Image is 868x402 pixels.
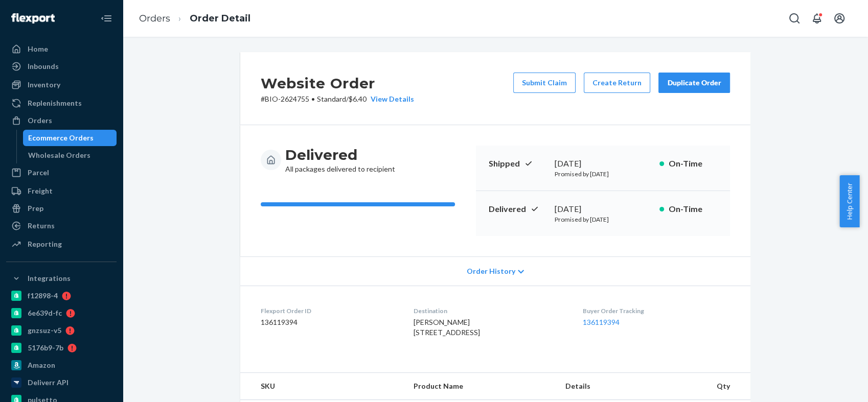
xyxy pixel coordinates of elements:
[317,94,346,103] span: Standard
[6,112,117,129] a: Orders
[131,4,259,34] ol: breadcrumbs
[669,373,750,400] th: Qty
[28,291,58,301] div: f12898-4
[784,8,805,29] button: Open Search Box
[367,94,414,104] button: View Details
[28,61,59,72] div: Inbounds
[28,239,62,249] div: Reporting
[139,13,170,24] a: Orders
[28,150,90,160] div: Wholesale Orders
[6,183,117,199] a: Freight
[23,147,117,163] a: Wholesale Orders
[667,78,721,88] div: Duplicate Order
[28,98,82,108] div: Replenishments
[555,215,651,224] p: Promised by [DATE]
[557,373,670,400] th: Details
[414,318,480,337] span: [PERSON_NAME] [STREET_ADDRESS]
[6,322,117,339] a: gnzsuz-v5
[6,218,117,234] a: Returns
[23,130,117,146] a: Ecommerce Orders
[829,8,850,29] button: Open account menu
[488,203,546,215] p: Delivered
[6,288,117,304] a: f12898-4
[414,306,566,315] dt: Destination
[6,340,117,356] a: 5176b9-7b
[555,203,651,215] div: [DATE]
[555,158,651,170] div: [DATE]
[96,8,117,29] button: Close Navigation
[261,73,414,94] h2: Website Order
[6,164,117,181] a: Parcel
[261,306,397,315] dt: Flexport Order ID
[6,357,117,373] a: Amazon
[6,200,117,217] a: Prep
[311,94,315,103] span: •
[261,317,397,327] dd: 136119394
[261,94,414,104] p: # BIO-2624755 / $6.40
[240,373,405,400] th: SKU
[6,270,117,287] button: Integrations
[839,175,859,227] button: Help Center
[28,221,55,231] div: Returns
[6,305,117,321] a: 6e639d-fc
[467,266,515,276] span: Order History
[28,377,68,388] div: Deliverr API
[28,360,55,370] div: Amazon
[658,73,730,93] button: Duplicate Order
[6,58,117,75] a: Inbounds
[6,95,117,111] a: Replenishments
[555,170,651,178] p: Promised by [DATE]
[285,146,395,164] h3: Delivered
[28,308,62,318] div: 6e639d-fc
[6,236,117,252] a: Reporting
[583,306,730,315] dt: Buyer Order Tracking
[28,115,52,126] div: Orders
[28,186,53,196] div: Freight
[807,8,827,29] button: Open notifications
[6,41,117,57] a: Home
[28,133,94,143] div: Ecommerce Orders
[28,343,63,353] div: 5176b9-7b
[28,168,49,178] div: Parcel
[28,80,60,90] div: Inventory
[285,146,395,174] div: All packages delivered to recipient
[28,203,43,214] div: Prep
[513,73,576,93] button: Submit Claim
[6,374,117,391] a: Deliverr API
[583,318,620,326] a: 136119394
[668,158,718,170] p: On-Time
[28,325,61,336] div: gnzsuz-v5
[28,44,48,54] div: Home
[11,13,55,23] img: Flexport logo
[6,77,117,93] a: Inventory
[668,203,718,215] p: On-Time
[584,73,650,93] button: Create Return
[488,158,546,170] p: Shipped
[28,273,71,283] div: Integrations
[190,13,250,24] a: Order Detail
[405,373,557,400] th: Product Name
